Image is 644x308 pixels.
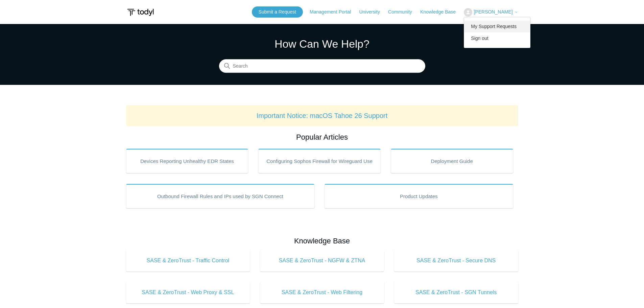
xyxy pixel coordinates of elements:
a: My Support Requests [464,21,530,32]
a: Sign out [464,32,530,44]
a: SASE & ZeroTrust - Traffic Control [126,250,250,271]
a: Configuring Sophos Firewall for Wireguard Use [258,149,381,173]
a: Knowledge Base [420,8,462,16]
a: Important Notice: macOS Tahoe 26 Support [257,112,388,119]
a: SASE & ZeroTrust - NGFW & ZTNA [260,250,384,271]
h2: Popular Articles [126,132,518,143]
span: [PERSON_NAME] [474,9,512,15]
span: SASE & ZeroTrust - Traffic Control [136,257,240,265]
span: SASE & ZeroTrust - Web Filtering [270,288,374,297]
h2: Knowledge Base [126,235,518,246]
h1: How Can We Help? [219,36,425,52]
a: Outbound Firewall Rules and IPs used by SGN Connect [126,184,315,208]
img: Todyl Support Center Help Center home page [126,6,155,19]
a: Deployment Guide [391,149,513,173]
span: SASE & ZeroTrust - SGN Tunnels [404,288,508,297]
a: University [359,8,386,16]
input: Search [219,60,425,73]
span: SASE & ZeroTrust - Secure DNS [404,257,508,265]
button: [PERSON_NAME] [464,8,518,17]
a: Management Portal [310,8,358,16]
a: SASE & ZeroTrust - SGN Tunnels [394,282,518,303]
span: SASE & ZeroTrust - NGFW & ZTNA [270,257,374,265]
a: Devices Reporting Unhealthy EDR States [126,149,248,173]
a: Submit a Request [252,6,303,18]
a: SASE & ZeroTrust - Web Filtering [260,282,384,303]
a: Community [388,8,419,16]
span: SASE & ZeroTrust - Web Proxy & SSL [136,288,240,297]
a: SASE & ZeroTrust - Web Proxy & SSL [126,282,250,303]
a: Product Updates [325,184,513,208]
a: SASE & ZeroTrust - Secure DNS [394,250,518,271]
